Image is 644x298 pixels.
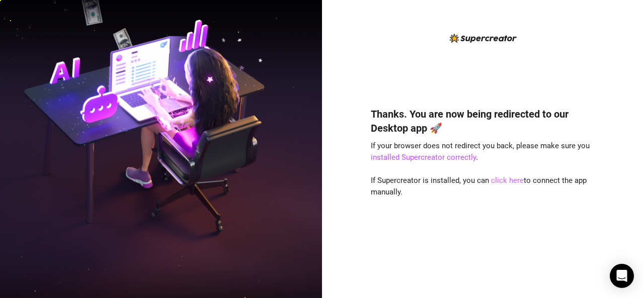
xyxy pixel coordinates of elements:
img: logo-BBDzfeDw.svg [450,34,517,43]
h4: Thanks. You are now being redirected to our Desktop app 🚀 [371,107,595,135]
div: Open Intercom Messenger [610,264,634,288]
a: click here [491,176,524,185]
span: If your browser does not redirect you back, please make sure you . [371,141,590,162]
a: installed Supercreator correctly [371,153,476,162]
span: If Supercreator is installed, you can to connect the app manually. [371,176,587,197]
